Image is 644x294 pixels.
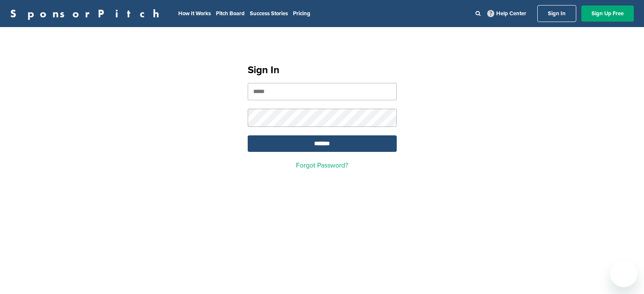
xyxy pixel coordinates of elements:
[581,5,634,22] a: Sign Up Free
[486,8,528,19] a: Help Center
[248,63,397,78] h1: Sign In
[537,5,576,22] a: Sign In
[250,10,288,17] a: Success Stories
[10,8,165,19] a: SponsorPitch
[216,10,245,17] a: Pitch Board
[296,161,348,170] a: Forgot Password?
[178,10,211,17] a: How It Works
[610,260,637,287] iframe: Button to launch messaging window
[293,10,310,17] a: Pricing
